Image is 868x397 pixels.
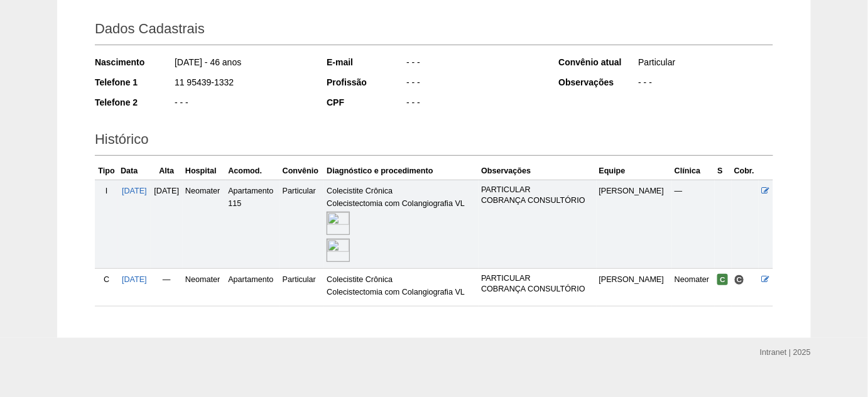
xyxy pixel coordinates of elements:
td: Neomater [183,180,225,268]
th: Tipo [95,162,118,180]
a: [DATE] [122,275,147,284]
div: Particular [637,56,773,72]
th: Alta [151,162,183,180]
th: Acomod. [225,162,279,180]
div: Observações [558,76,637,89]
div: Convênio atual [558,56,637,68]
div: Telefone 1 [95,76,173,89]
td: — [151,268,183,306]
div: I [97,185,116,197]
span: Consultório [734,275,745,285]
td: Colecistite Crônica Colecistectomia com Colangiografia VL [324,268,479,306]
div: [DATE] - 46 anos [173,56,310,72]
td: Apartamento 115 [225,180,279,268]
td: Neomater [672,268,715,306]
td: [PERSON_NAME] [597,180,672,268]
td: Particular [280,268,325,306]
th: S [715,162,731,180]
td: [PERSON_NAME] [597,268,672,306]
th: Observações [479,162,596,180]
td: Colecistite Crônica Colecistectomia com Colangiografia VL [324,180,479,268]
td: Apartamento [225,268,279,306]
div: C [97,273,116,286]
p: PARTICULAR COBRANÇA CONSULTÓRIO [481,185,594,206]
div: Nascimento [95,56,173,68]
td: Particular [280,180,325,268]
div: Intranet | 2025 [760,346,811,359]
th: Convênio [280,162,325,180]
th: Clínica [672,162,715,180]
td: Neomater [183,268,225,306]
th: Cobr. [732,162,759,180]
div: - - - [405,76,541,92]
div: - - - [173,96,310,112]
th: Hospital [183,162,225,180]
td: — [672,180,715,268]
span: [DATE] [154,187,179,195]
div: CPF [327,96,405,109]
div: Telefone 2 [95,96,173,109]
div: E-mail [327,56,405,68]
a: [DATE] [122,187,147,195]
div: Profissão [327,76,405,89]
th: Equipe [597,162,672,180]
div: - - - [637,76,773,92]
th: Data [118,162,150,180]
span: Confirmada [717,274,728,285]
th: Diagnóstico e procedimento [324,162,479,180]
h2: Dados Cadastrais [95,16,773,45]
p: PARTICULAR COBRANÇA CONSULTÓRIO [481,273,594,295]
div: - - - [405,96,541,112]
div: - - - [405,56,541,72]
h2: Histórico [95,127,773,156]
div: 11 95439-1332 [173,76,310,92]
